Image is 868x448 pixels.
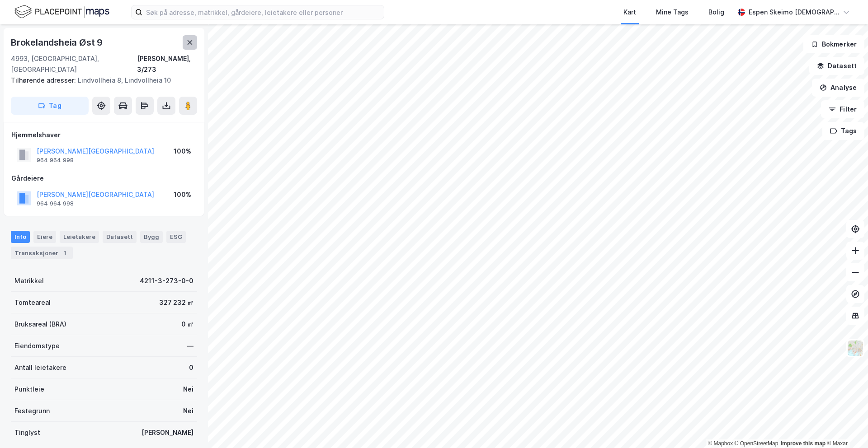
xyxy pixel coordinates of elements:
div: 100% [174,189,191,200]
div: Info [11,231,30,243]
div: Matrikkel [14,275,44,286]
div: 0 [189,362,193,373]
div: Kart [623,7,636,18]
div: [PERSON_NAME], 3/273 [137,53,197,75]
div: [PERSON_NAME] [142,427,193,438]
div: ESG [166,231,186,243]
img: Z [847,340,864,357]
input: Søk på adresse, matrikkel, gårdeiere, leietakere eller personer [142,5,384,19]
div: Leietakere [60,231,99,243]
div: Brokelandsheia Øst 9 [11,35,104,50]
button: Analyse [812,79,864,97]
div: — [187,341,193,351]
div: Mine Tags [656,7,689,18]
div: Punktleie [14,384,44,395]
div: Eiere [33,231,56,243]
div: Bygg [140,231,163,243]
div: 327 232 ㎡ [159,297,193,308]
a: Improve this map [781,440,826,447]
div: 0 ㎡ [181,319,193,330]
img: logo.f888ab2527a4732fd821a326f86c7f29.svg [14,4,109,20]
span: Tilhørende adresser: [11,76,78,84]
div: 100% [174,146,191,157]
button: Tags [822,122,864,140]
div: Eiendomstype [14,341,60,351]
div: Transaksjoner [11,247,73,259]
div: 4211-3-273-0-0 [140,275,193,286]
a: Maxar [827,440,848,447]
div: 4993, [GEOGRAPHIC_DATA], [GEOGRAPHIC_DATA] [11,53,137,75]
div: Tinglyst [14,427,40,438]
div: Datasett [103,231,137,243]
button: Filter [821,100,864,118]
a: OpenStreetMap [735,440,778,447]
div: Tomteareal [14,297,51,308]
div: 1 [60,248,69,257]
div: 964 964 998 [37,157,74,164]
div: Espen Skeimo [DEMOGRAPHIC_DATA] [749,7,839,18]
a: Mapbox [708,440,733,447]
div: Bruksareal (BRA) [14,319,66,330]
div: Nei [183,406,193,416]
button: Bokmerker [803,35,864,53]
button: Datasett [809,57,864,75]
div: Bolig [708,7,724,18]
div: 964 964 998 [37,200,74,207]
div: Festegrunn [14,406,50,416]
div: Hjemmelshaver [11,130,197,140]
div: Gårdeiere [11,173,197,184]
div: Nei [183,384,193,395]
div: Antall leietakere [14,362,66,373]
div: Lindvollheia 8, Lindvollheia 10 [11,75,190,86]
button: Tag [11,97,89,115]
